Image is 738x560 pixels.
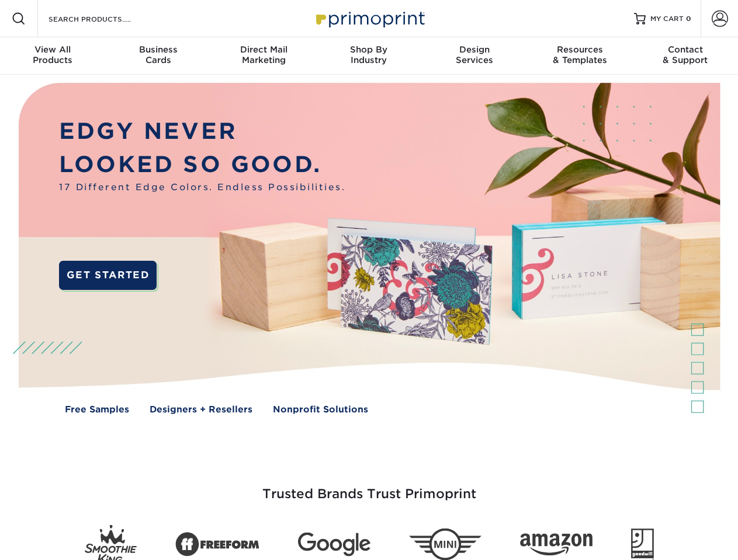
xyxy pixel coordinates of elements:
img: Primoprint [311,6,428,31]
a: Shop ByIndustry [316,37,421,75]
a: Contact& Support [633,37,738,75]
a: Designers + Resellers [150,403,252,416]
h3: Trusted Brands Trust Primoprint [27,459,711,516]
div: & Templates [527,44,632,65]
p: LOOKED SO GOOD. [59,148,345,181]
img: Goodwill [631,528,654,560]
a: BusinessCards [105,37,210,75]
span: Contact [633,44,738,55]
span: Direct Mail [211,44,316,55]
div: Marketing [211,44,316,65]
img: Google [298,533,370,556]
input: SEARCH PRODUCTS..... [47,12,161,26]
a: Direct MailMarketing [211,37,316,75]
div: & Support [633,44,738,65]
div: Industry [316,44,421,65]
img: Amazon [520,534,593,556]
span: Business [105,44,210,55]
a: Free Samples [65,403,129,416]
span: 0 [686,15,691,23]
a: Resources& Templates [527,37,632,75]
p: EDGY NEVER [59,115,345,148]
span: 17 Different Edge Colors. Endless Possibilities. [59,181,345,194]
span: Resources [527,44,632,55]
a: GET STARTED [59,261,157,290]
div: Cards [105,44,210,65]
span: Shop By [316,44,421,55]
a: DesignServices [422,37,527,75]
span: Design [422,44,527,55]
a: Nonprofit Solutions [273,403,368,416]
div: Services [422,44,527,65]
span: MY CART [650,14,684,24]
